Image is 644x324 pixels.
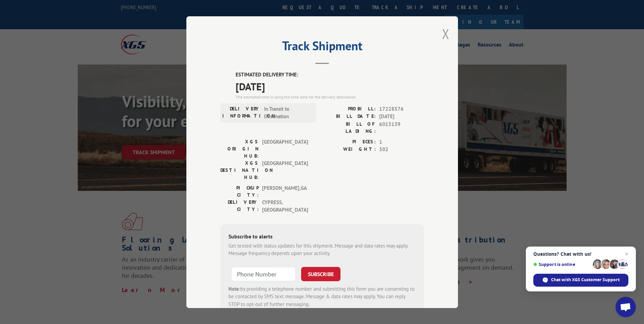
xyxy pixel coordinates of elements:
input: Phone Number [231,267,296,281]
label: PICKUP CITY: [220,184,259,198]
span: [DATE] [379,113,424,121]
strong: Note: [228,285,240,292]
div: by providing a telephone number and submitting this form you are consenting to be contacted by SM... [228,285,416,308]
label: XGS ORIGIN HUB: [220,138,259,159]
span: Questions? Chat with us! [533,251,628,257]
label: WEIGHT: [322,146,376,154]
span: 302 [379,146,424,154]
label: DELIVERY INFORMATION: [222,105,261,120]
span: [DATE] [236,78,424,94]
a: Open chat [615,297,636,317]
label: DELIVERY CITY: [220,198,259,214]
button: Close modal [442,25,449,43]
span: Chat with XGS Customer Support [551,277,620,283]
label: ESTIMATED DELIVERY TIME: [236,71,424,79]
span: In Transit to Destination [264,105,310,120]
span: [GEOGRAPHIC_DATA] [262,159,308,181]
label: BILL DATE: [322,113,376,121]
span: [PERSON_NAME] , GA [262,184,308,198]
div: Get texted with status updates for this shipment. Message and data rates may apply. Message frequ... [228,242,416,257]
label: XGS DESTINATION HUB: [220,159,259,181]
label: PIECES: [322,138,376,146]
span: [GEOGRAPHIC_DATA] [262,138,308,159]
label: PROBILL: [322,105,376,113]
label: BILL OF LADING: [322,120,376,134]
span: 17228576 [379,105,424,113]
span: 6013139 [379,120,424,134]
span: Support is online [533,262,590,267]
span: CYPRESS , [GEOGRAPHIC_DATA] [262,198,308,214]
h2: Track Shipment [220,41,424,54]
span: 1 [379,138,424,146]
div: The estimated time is using the time zone for the delivery destination. [236,94,424,100]
span: Chat with XGS Customer Support [533,274,628,287]
button: SUBSCRIBE [301,267,341,281]
div: Subscribe to alerts [228,232,416,242]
